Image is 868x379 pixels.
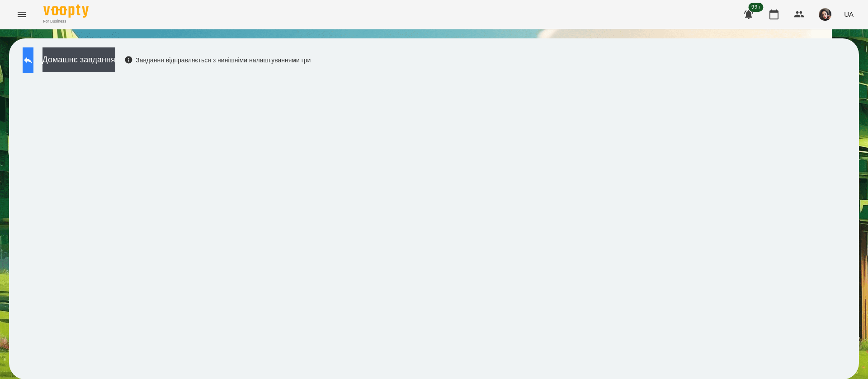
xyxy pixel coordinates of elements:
[840,6,857,23] button: UA
[42,47,115,72] button: Домашнє завдання
[749,3,764,12] span: 99+
[11,4,33,25] button: Menu
[819,8,831,21] img: 415cf204168fa55e927162f296ff3726.jpg
[124,56,311,65] div: Завдання відправляється з нинішніми налаштуваннями гри
[43,5,89,18] img: Voopty Logo
[844,9,854,19] span: UA
[43,19,89,24] span: For Business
